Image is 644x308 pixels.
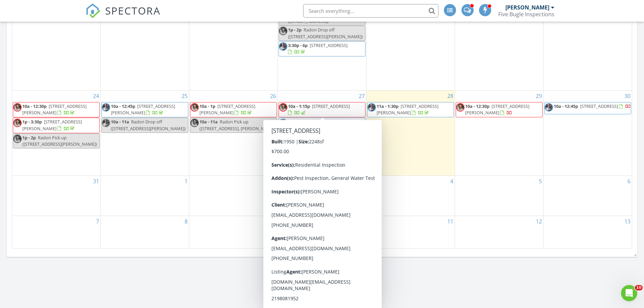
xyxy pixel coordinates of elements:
[199,119,218,125] span: 10a - 11a
[449,176,455,187] a: Go to September 4, 2025
[288,27,363,39] span: Radon Drop off ([STREET_ADDRESS][PERSON_NAME])
[279,27,287,35] img: img_7330.jpeg
[456,102,543,117] a: 10a - 12:30p [STREET_ADDRESS][PERSON_NAME]
[580,103,618,109] span: [STREET_ADDRESS]
[288,119,352,131] span: [STREET_ADDRESS][PERSON_NAME]
[199,119,276,131] span: Radon Pick up ([STREET_ADDRESS], [PERSON_NAME])
[498,11,554,18] div: Five Bugle Inspections
[360,176,366,187] a: Go to September 3, 2025
[288,103,350,116] a: 10a - 1:15p [STREET_ADDRESS]
[92,176,100,187] a: Go to August 31, 2025
[272,176,278,187] a: Go to September 2, 2025
[377,103,399,109] span: 11a - 1:30p
[623,216,632,227] a: Go to September 13, 2025
[543,91,632,176] td: Go to August 30, 2025
[377,103,438,116] span: [STREET_ADDRESS][PERSON_NAME]
[538,176,543,187] a: Go to September 5, 2025
[278,176,366,216] td: Go to September 3, 2025
[288,42,308,48] span: 3:30p - 6p
[357,216,366,227] a: Go to September 10, 2025
[102,119,110,127] img: img_3970.jpeg
[446,91,455,101] a: Go to August 28, 2025
[357,91,366,101] a: Go to August 27, 2025
[189,176,278,216] td: Go to September 2, 2025
[190,119,199,127] img: img_7330.jpeg
[543,216,632,248] td: Go to September 13, 2025
[13,102,100,117] a: 10a - 12:30p [STREET_ADDRESS][PERSON_NAME]
[288,103,310,109] span: 10a - 1:15p
[22,119,82,131] span: [STREET_ADDRESS][PERSON_NAME]
[534,216,543,227] a: Go to September 12, 2025
[22,119,42,125] span: 1p - 3:30p
[288,27,302,33] span: 1p - 2p
[279,103,287,112] img: img_7330.jpeg
[288,135,306,141] span: 10a - 11a
[13,103,22,112] img: img_7330.jpeg
[279,42,287,51] img: img_3970.jpeg
[189,216,278,248] td: Go to September 9, 2025
[303,4,438,18] input: Search everything...
[180,91,189,101] a: Go to August 25, 2025
[288,188,352,201] a: 10a - 12:30p [STREET_ADDRESS][PERSON_NAME]
[621,285,637,301] iframe: Intercom live chat
[13,119,22,127] img: img_7330.jpeg
[377,103,438,116] a: 11a - 1:30p [STREET_ADDRESS][PERSON_NAME]
[465,103,529,116] a: 10a - 12:30p [STREET_ADDRESS][PERSON_NAME]
[288,119,352,131] a: 10a - 12:30p [STREET_ADDRESS][PERSON_NAME]
[366,176,455,216] td: Go to September 4, 2025
[111,103,175,116] span: [STREET_ADDRESS][PERSON_NAME]
[288,135,363,147] span: Radon Pick up ([STREET_ADDRESS][PERSON_NAME])
[183,216,189,227] a: Go to September 8, 2025
[465,103,529,116] span: [STREET_ADDRESS][PERSON_NAME]
[13,135,22,143] img: img_7330.jpeg
[22,103,87,116] a: 10a - 12:30p [STREET_ADDRESS][PERSON_NAME]
[626,176,632,187] a: Go to September 6, 2025
[288,188,312,194] span: 10a - 12:30p
[554,103,631,109] a: 10a - 12:45p [STREET_ADDRESS]
[22,135,36,141] span: 1p - 2p
[12,216,101,248] td: Go to September 7, 2025
[101,176,189,216] td: Go to September 1, 2025
[22,119,82,131] a: 1p - 3:30p [STREET_ADDRESS][PERSON_NAME]
[279,41,365,56] a: 3:30p - 6p [STREET_ADDRESS]
[12,176,101,216] td: Go to August 31, 2025
[111,103,175,116] a: 10a - 12:45p [STREET_ADDRESS][PERSON_NAME]
[199,103,255,116] a: 10a - 1p [STREET_ADDRESS][PERSON_NAME]
[544,102,631,114] a: 10a - 12:45p [STREET_ADDRESS]
[367,102,454,117] a: 11a - 1:30p [STREET_ADDRESS][PERSON_NAME]
[545,103,553,112] img: img_3970.jpeg
[272,216,278,227] a: Go to September 9, 2025
[279,187,365,203] a: 10a - 12:30p [STREET_ADDRESS][PERSON_NAME]
[95,216,100,227] a: Go to September 7, 2025
[199,103,215,109] span: 10a - 1p
[367,103,376,112] img: img_3970.jpeg
[86,3,100,18] img: The Best Home Inspection Software - Spectora
[279,135,287,143] img: img_3970.jpeg
[312,103,350,109] span: [STREET_ADDRESS]
[455,216,543,248] td: Go to September 12, 2025
[189,91,278,176] td: Go to August 26, 2025
[279,119,287,127] img: img_3970.jpeg
[505,4,549,11] div: [PERSON_NAME]
[190,102,277,117] a: 10a - 1p [STREET_ADDRESS][PERSON_NAME]
[111,119,129,125] span: 10a - 11a
[554,103,578,109] span: 10a - 12:45p
[543,176,632,216] td: Go to September 6, 2025
[288,119,312,125] span: 10a - 12:30p
[12,91,101,176] td: Go to August 24, 2025
[105,3,161,18] span: SPECTORA
[310,42,348,48] span: [STREET_ADDRESS]
[278,216,366,248] td: Go to September 10, 2025
[183,176,189,187] a: Go to September 1, 2025
[101,216,189,248] td: Go to September 8, 2025
[199,103,255,116] span: [STREET_ADDRESS][PERSON_NAME]
[465,103,490,109] span: 10a - 12:30p
[22,135,97,147] span: Radon Pick up ([STREET_ADDRESS][PERSON_NAME])
[366,91,455,176] td: Go to August 28, 2025
[366,216,455,248] td: Go to September 11, 2025
[92,91,100,101] a: Go to August 24, 2025
[22,103,87,116] span: [STREET_ADDRESS][PERSON_NAME]
[279,118,365,133] a: 10a - 12:30p [STREET_ADDRESS][PERSON_NAME]
[86,9,161,23] a: SPECTORA
[269,91,278,101] a: Go to August 26, 2025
